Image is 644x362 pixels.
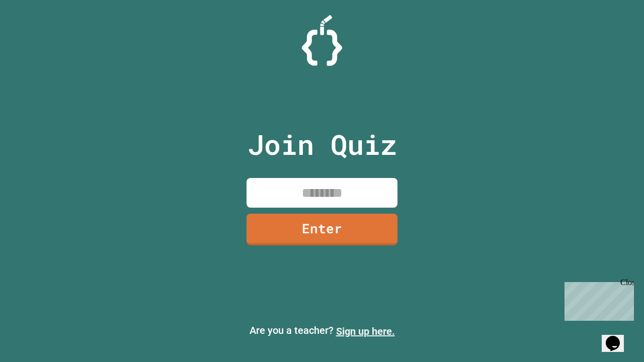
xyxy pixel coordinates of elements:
a: Sign up here. [336,325,395,337]
iframe: chat widget [602,322,634,352]
div: Chat with us now!Close [4,4,69,64]
p: Join Quiz [248,124,397,165]
img: Logo.svg [302,15,342,66]
p: Are you a teacher? [8,323,636,339]
a: Enter [247,214,397,245]
iframe: chat widget [560,278,634,321]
